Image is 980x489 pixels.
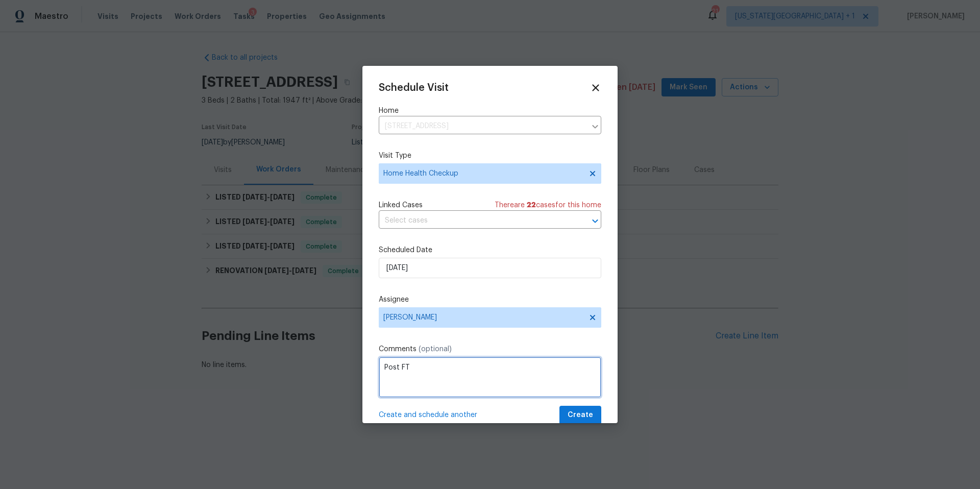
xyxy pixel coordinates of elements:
[379,106,601,116] label: Home
[383,168,582,179] span: Home Health Checkup
[419,346,452,353] span: (optional)
[559,406,601,425] button: Create
[379,200,423,210] span: Linked Cases
[379,118,586,134] input: Enter in an address
[379,151,601,161] label: Visit Type
[568,409,593,422] span: Create
[379,258,601,278] input: M/D/YYYY
[495,200,601,210] span: There are case s for this home
[379,344,601,354] label: Comments
[379,83,449,93] span: Schedule Visit
[379,357,601,398] textarea: Post FT
[527,202,536,209] span: 22
[590,82,601,93] span: Close
[383,313,583,322] span: [PERSON_NAME]
[588,214,602,228] button: Open
[379,295,601,305] label: Assignee
[379,410,477,420] span: Create and schedule another
[379,245,601,255] label: Scheduled Date
[379,213,573,229] input: Select cases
